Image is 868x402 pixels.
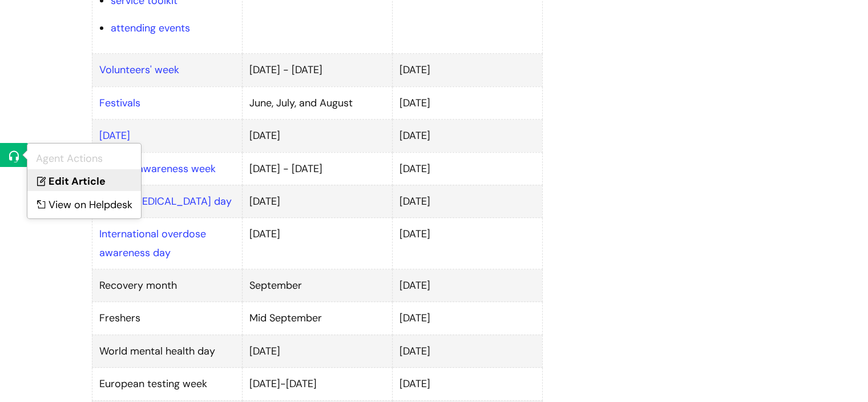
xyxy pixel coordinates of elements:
[242,185,392,217] td: [DATE]
[111,21,190,35] a: attending events
[92,302,242,335] td: Freshers
[242,269,392,302] td: September
[99,194,232,208] a: World [MEDICAL_DATA] day
[36,149,132,168] div: Agent Actions
[242,86,392,119] td: June, July, and August
[99,63,179,77] a: Volunteers' week
[392,185,542,217] td: [DATE]
[242,368,392,400] td: [DATE]-[DATE]
[392,54,542,86] td: [DATE]
[92,269,242,302] td: Recovery month
[392,218,542,269] td: [DATE]
[99,162,216,176] a: Alcohol awareness week
[242,335,392,367] td: [DATE]
[242,302,392,335] td: Mid September
[242,152,392,185] td: [DATE] - [DATE]
[92,335,242,367] td: World mental health day
[392,368,542,400] td: [DATE]
[92,368,242,400] td: European testing week
[392,302,542,335] td: [DATE]
[99,129,130,142] a: [DATE]
[242,54,392,86] td: [DATE] - [DATE]
[99,96,140,110] a: Festivals
[27,169,141,190] a: Edit Article
[392,152,542,185] td: [DATE]
[392,86,542,119] td: [DATE]
[392,269,542,302] td: [DATE]
[242,218,392,269] td: [DATE]
[27,193,141,214] a: View on Helpdesk
[392,335,542,367] td: [DATE]
[242,120,392,152] td: [DATE]
[99,227,206,259] a: International overdose awareness day
[392,120,542,152] td: [DATE]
